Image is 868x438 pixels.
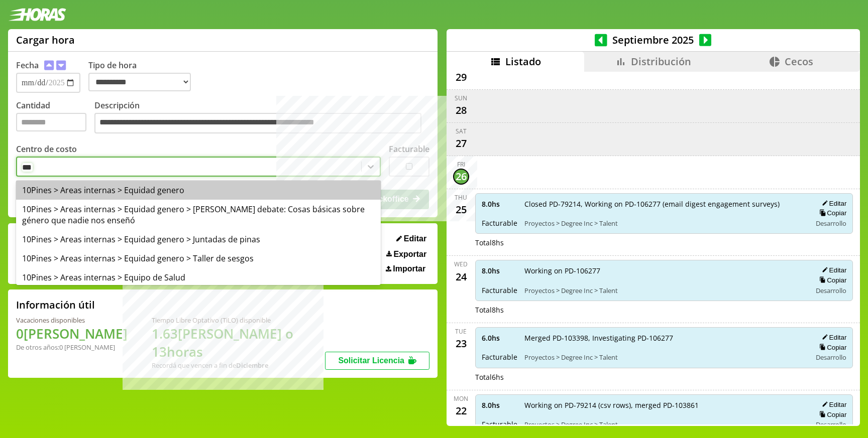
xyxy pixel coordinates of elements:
[816,286,846,295] span: Desarrollo
[453,169,469,185] div: 26
[482,352,517,362] span: Facturable
[16,100,94,136] label: Cantidad
[457,160,465,169] div: Fri
[524,219,805,228] span: Proyectos > Degree Inc > Talent
[455,94,467,102] div: Sun
[816,343,846,352] button: Copiar
[816,410,846,419] button: Copiar
[453,102,469,118] div: 28
[404,234,426,243] span: Editar
[456,127,467,135] div: Sat
[816,276,846,284] button: Copiar
[524,400,805,410] span: Working on PD-79214 (csv rows), merged PD-103861
[393,264,425,273] span: Importar
[8,8,66,21] img: logotipo
[325,352,429,370] button: Solicitar Licencia
[816,209,846,217] button: Copiar
[152,316,325,325] div: Tiempo Libre Optativo (TiLO) disponible
[455,327,467,336] div: Tue
[482,400,517,410] span: 8.0 hs
[389,143,429,155] label: Facturable
[453,135,469,152] div: 27
[482,285,517,295] span: Facturable
[16,60,39,71] label: Fecha
[152,361,325,370] div: Recordá que vencen a fin de
[819,266,846,274] button: Editar
[524,199,805,209] span: Closed PD-79214, Working on PD-106277 (email digest engagement surveys)
[524,266,805,275] span: Working on PD-106277
[785,55,813,68] span: Cecos
[816,420,846,429] span: Desarrollo
[607,33,699,47] span: Septiembre 2025
[505,55,541,68] span: Listado
[152,325,325,361] h1: 1.63 [PERSON_NAME] o 13 horas
[94,113,421,134] textarea: Descripción
[482,218,517,228] span: Facturable
[16,316,128,325] div: Vacaciones disponibles
[453,69,469,85] div: 29
[454,260,468,268] div: Wed
[453,336,469,352] div: 23
[16,298,95,312] h2: Información útil
[524,286,805,295] span: Proyectos > Degree Inc > Talent
[819,400,846,409] button: Editar
[475,372,853,382] div: Total 6 hs
[16,325,128,343] h1: 0 [PERSON_NAME]
[16,249,381,268] div: 10Pines > Areas internas > Equidad genero > Taller de sesgos
[16,33,75,47] h1: Cargar hora
[383,249,429,259] button: Exportar
[819,333,846,342] button: Editar
[524,353,805,362] span: Proyectos > Degree Inc > Talent
[88,73,191,91] select: Tipo de hora
[482,333,517,343] span: 6.0 hs
[338,356,404,365] span: Solicitar Licencia
[16,268,381,287] div: 10Pines > Areas internas > Equipo de Salud
[524,420,805,429] span: Proyectos > Degree Inc > Talent
[16,181,381,200] div: 10Pines > Areas internas > Equidad genero
[455,193,467,202] div: Thu
[475,305,853,315] div: Total 8 hs
[16,343,128,352] div: De otros años: 0 [PERSON_NAME]
[453,268,469,284] div: 24
[447,72,860,424] div: scrollable content
[482,266,517,275] span: 8.0 hs
[88,60,199,93] label: Tipo de hora
[236,361,268,370] b: Diciembre
[16,200,381,230] div: 10Pines > Areas internas > Equidad genero > [PERSON_NAME] debate: Cosas básicas sobre género que ...
[816,219,846,228] span: Desarrollo
[631,55,691,68] span: Distribución
[16,113,86,131] input: Cantidad
[816,353,846,362] span: Desarrollo
[393,234,429,244] button: Editar
[453,403,469,419] div: 22
[475,238,853,247] div: Total 8 hs
[16,143,77,155] label: Centro de costo
[482,419,517,429] span: Facturable
[454,394,468,403] div: Mon
[393,250,426,259] span: Exportar
[94,100,429,136] label: Descripción
[453,202,469,218] div: 25
[16,230,381,249] div: 10Pines > Areas internas > Equidad genero > Juntadas de pinas
[819,199,846,208] button: Editar
[482,199,517,209] span: 8.0 hs
[524,333,805,343] span: Merged PD-103398, Investigating PD-106277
